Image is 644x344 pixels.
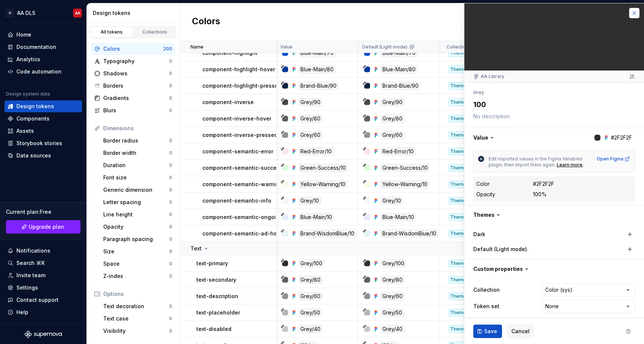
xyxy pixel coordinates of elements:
[511,328,530,335] span: Cancel
[381,213,416,221] div: Blue-Main/10
[103,315,169,322] div: Text case
[299,180,347,188] div: Yellow-Warning/10
[91,68,175,79] a: Shadows0
[449,276,468,284] div: Theme
[4,282,82,294] a: Settings
[17,9,35,17] div: AA DLS
[299,213,334,221] div: Blue-Main/10
[362,44,407,50] p: Default (Light mode)
[103,94,169,102] div: Gradients
[473,246,527,253] label: Default (Light mode)
[16,247,50,254] div: Notifications
[476,191,495,198] div: Opacity
[280,44,293,50] p: Value
[169,273,172,279] div: 0
[103,137,169,144] div: Border radius
[533,191,547,198] div: 100%
[381,82,420,90] div: Brand-Blue/90
[4,150,82,162] a: Data sources
[4,125,82,137] a: Assets
[196,309,240,316] p: text-placeholder
[196,260,228,267] p: text-primary
[449,213,468,221] div: Theme
[103,327,169,335] div: Visibility
[4,53,82,65] a: Analytics
[100,159,175,171] a: Duration0
[169,328,172,334] div: 0
[103,57,169,65] div: Typography
[6,208,80,216] div: Current plan : Free
[16,103,54,110] div: Design tokens
[169,83,172,89] div: 0
[449,66,468,73] div: Theme
[100,300,175,312] a: Text decoration0
[163,46,172,52] div: 200
[91,80,175,92] a: Borders0
[299,147,334,156] div: Red-Error/10
[299,259,324,268] div: Grey/100
[16,31,31,38] div: Home
[100,313,175,325] a: Text case0
[6,220,80,234] a: Upgrade plan
[4,269,82,281] a: Invite team
[100,258,175,270] a: Space0
[449,293,468,300] div: Theme
[299,229,356,238] div: Brand-WisdomBlue/10
[473,325,502,338] button: Save
[169,162,172,168] div: 0
[202,181,282,188] p: component-semantic-warning
[381,98,404,106] div: Grey/90
[449,98,468,106] div: Theme
[449,325,468,333] div: Theme
[4,137,82,149] a: Storybook stories
[202,98,254,106] p: component-inverse
[103,149,169,157] div: Border width
[4,113,82,125] a: Components
[449,181,468,188] div: Theme
[202,115,271,122] p: component-inverse-hover
[169,236,172,242] div: 0
[169,199,172,205] div: 0
[381,259,406,268] div: Grey/100
[169,187,172,193] div: 0
[103,260,169,268] div: Space
[381,147,416,156] div: Red-Error/10
[16,140,62,147] div: Storybook stories
[299,292,322,300] div: Grey/60
[100,233,175,245] a: Paragraph spacing0
[169,175,172,181] div: 0
[476,180,490,188] div: Color
[16,68,61,75] div: Code automation
[299,82,338,90] div: Brand-Blue/90
[103,162,169,169] div: Duration
[449,148,468,155] div: Theme
[169,71,172,76] div: 0
[5,9,14,18] div: G
[299,115,322,123] div: Grey/80
[16,115,50,122] div: Components
[25,331,62,338] svg: Supernova Logo
[4,66,82,78] a: Code automation
[4,41,82,53] a: Documentation
[299,325,322,333] div: Grey/40
[103,211,169,218] div: Line height
[449,260,468,267] div: Theme
[103,290,172,298] div: Options
[583,162,584,168] span: .
[190,245,202,252] p: Text
[103,174,169,181] div: Font size
[169,95,172,101] div: 0
[381,197,403,205] div: Grey/10
[100,246,175,257] a: Size0
[100,196,175,208] a: Letter spacing0
[299,98,322,106] div: Grey/90
[202,213,282,221] p: component-semantic-ongoing
[381,131,404,139] div: Grey/60
[381,65,417,74] div: Blue-Main/80
[202,197,271,204] p: component-semantic-info
[4,100,82,112] a: Design tokens
[4,306,82,318] button: Help
[91,104,175,116] a: Blurs0
[103,70,169,77] div: Shadows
